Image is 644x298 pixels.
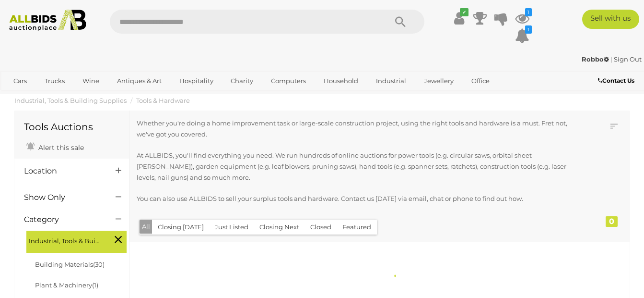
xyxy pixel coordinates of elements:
a: Building Materials(30) [35,261,105,268]
a: Sign Out [614,55,642,63]
i: 1 [525,8,532,16]
span: (30) [93,261,105,268]
a: Wine [76,73,105,89]
button: All [140,220,152,234]
a: Computers [265,73,312,89]
a: Office [465,73,496,89]
a: Hospitality [173,73,220,89]
a: Robbo [582,55,610,63]
p: Whether you're doing a home improvement task or large-scale construction project, using the right... [137,118,575,140]
p: At ALLBIDS, you'll find everything you need. We run hundreds of online auctions for power tools (... [137,150,575,184]
h1: Tools Auctions [24,122,119,132]
h4: Category [24,215,101,224]
a: Industrial, Tools & Building Supplies [14,97,127,104]
a: Industrial [370,73,412,89]
a: Jewellery [418,73,460,89]
button: Just Listed [209,220,254,235]
span: (1) [92,281,98,289]
a: Trucks [38,73,71,89]
p: You can also use ALLBIDS to sell your surplus tools and hardware. Contact us [DATE] via email, ch... [137,193,575,204]
div: 0 [606,216,618,227]
button: Closed [304,220,337,235]
button: Featured [337,220,377,235]
a: [GEOGRAPHIC_DATA] [45,89,125,105]
a: Tools & Hardware [136,97,190,104]
a: 1 [515,27,529,44]
button: Closing [DATE] [152,220,210,235]
a: Contact Us [598,75,637,86]
a: 1 [515,10,529,27]
i: 1 [525,25,532,34]
h4: Location [24,167,101,175]
button: Closing Next [254,220,305,235]
a: Sports [7,89,39,105]
i: ✔ [460,8,468,16]
span: Industrial, Tools & Building Supplies [29,233,101,247]
a: ✔ [452,10,466,27]
h4: Show Only [24,193,101,202]
a: Charity [224,73,259,89]
img: Allbids.com.au [5,10,91,31]
span: Alert this sale [36,143,84,152]
a: Antiques & Art [111,73,168,89]
strong: Robbo [582,55,609,63]
a: Plant & Machinery(1) [35,281,98,289]
a: Alert this sale [24,139,86,154]
b: Contact Us [598,77,634,84]
a: Household [317,73,364,89]
a: Sell with us [582,10,639,29]
a: Cars [7,73,33,89]
span: | [610,55,612,63]
button: Search [376,10,424,34]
